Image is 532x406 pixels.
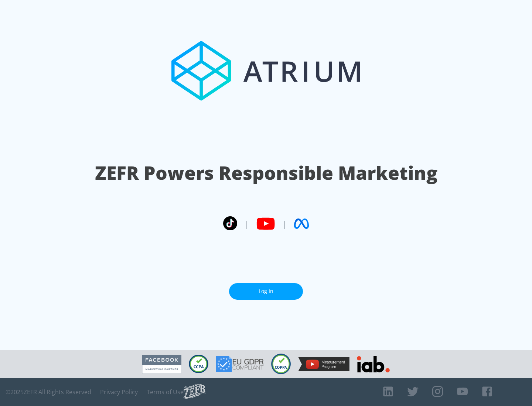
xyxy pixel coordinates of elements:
img: GDPR Compliant [216,356,264,372]
span: © 2025 ZEFR All Rights Reserved [6,388,91,396]
img: YouTube Measurement Program [298,357,349,371]
a: Log In [229,283,303,300]
a: Privacy Policy [100,388,138,396]
a: Terms of Use [147,388,184,396]
img: COPPA Compliant [271,354,291,374]
span: | [282,218,287,229]
img: Facebook Marketing Partner [142,355,181,374]
img: IAB [357,356,390,372]
span: | [245,218,249,229]
h1: ZEFR Powers Responsible Marketing [95,160,437,186]
img: CCPA Compliant [189,355,208,373]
